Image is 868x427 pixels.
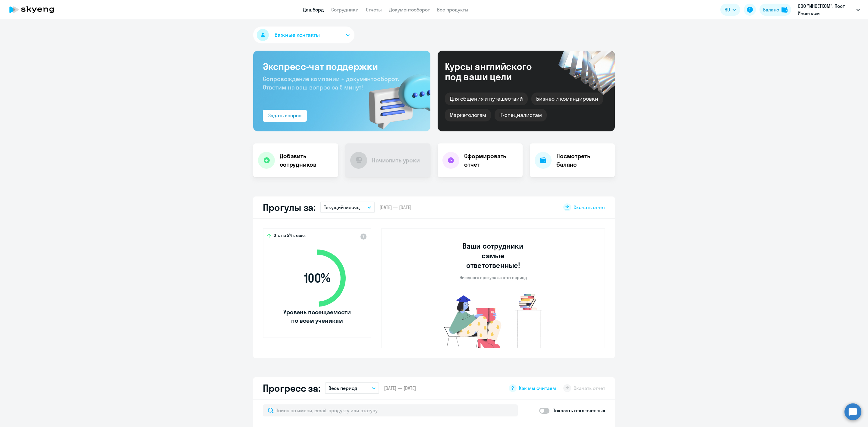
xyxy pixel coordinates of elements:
div: Задать вопрос [268,112,301,119]
div: Для общения и путешествий [445,93,528,105]
span: Уровень посещаемости по всем ученикам [282,308,352,325]
span: Важные контакты [275,31,320,39]
span: [DATE] — [DATE] [384,385,416,391]
div: Маркетологам [445,109,491,121]
h3: Экспресс-чат поддержки [263,60,421,72]
h2: Прогулы за: [263,201,316,213]
button: ООО "ИНСЕТКОМ", Пост Инсетком [795,2,863,17]
p: Весь период [329,385,357,392]
p: Текущий месяц [324,204,360,211]
span: RU [725,6,730,13]
div: Курсы английского под ваши цели [445,61,548,82]
a: Документооборот [389,7,430,13]
button: Текущий месяц [320,202,375,213]
button: Важные контакты [253,27,354,43]
button: Весь период [325,382,379,394]
a: Отчеты [366,7,382,13]
h4: Сформировать отчет [464,152,518,169]
h4: Добавить сотрудников [280,152,333,169]
span: Как мы считаем [519,385,556,391]
div: Баланс [763,6,779,13]
a: Сотрудники [331,7,359,13]
button: RU [720,4,740,16]
img: balance [782,7,788,13]
input: Поиск по имени, email, продукту или статусу [263,404,518,416]
p: ООО "ИНСЕТКОМ", Пост Инсетком [798,2,854,17]
img: bg-img [360,64,430,131]
p: Ни одного прогула за этот период [460,275,527,280]
p: Показать отключенных [552,407,605,414]
button: Балансbalance [759,4,791,16]
a: Дашборд [303,7,324,13]
span: Сопровождение компании + документооборот. Ответим на ваш вопрос за 5 минут! [263,75,399,91]
img: no-truants [433,292,554,348]
div: IT-специалистам [495,109,546,121]
span: 100 % [282,271,352,285]
span: Это на 5% выше, [274,233,306,240]
div: Бизнес и командировки [531,93,603,105]
h4: Посмотреть баланс [556,152,610,169]
a: Все продукты [437,7,468,13]
button: Задать вопрос [263,110,307,122]
span: [DATE] — [DATE] [379,204,411,211]
h4: Начислить уроки [372,156,420,165]
h2: Прогресс за: [263,382,320,394]
span: Скачать отчет [574,204,605,211]
h3: Ваши сотрудники самые ответственные! [454,241,532,270]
